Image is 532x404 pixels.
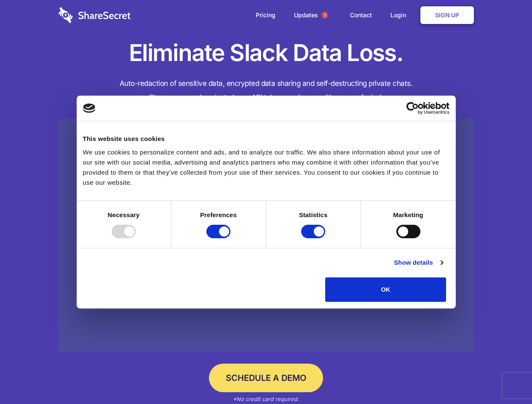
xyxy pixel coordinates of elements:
span: 1 [321,12,328,19]
a: Schedule a Demo [209,364,323,392]
div: This website uses cookies [83,134,449,144]
a: Show details [394,258,443,268]
button: OK [325,277,446,302]
h4: Auto-redaction of sensitive data, encrypted data sharing and self-destructing private chats. Shar... [59,77,474,104]
strong: Preferences [200,211,237,218]
a: Login [382,2,419,28]
a: Wistia video thumbnail [59,119,474,352]
img: logo [83,104,96,113]
strong: Marketing [393,211,423,218]
strong: Necessary [108,211,140,218]
img: logo-wordmark-white-trans-d4663122ce5f474addd5e946df7df03e33cb6a1c49d2221995e7729f52c070b2.svg [59,7,131,23]
a: Sign Up [420,6,474,24]
a: Contact [342,2,380,28]
em: *No credit card required. [233,396,299,402]
strong: Statistics [299,211,328,218]
a: Usercentrics Cookiebot - opens in a new window [376,102,449,114]
a: Pricing [247,2,284,28]
div: We use cookies to personalize content and ads, and to analyze our traffic. We also share informat... [83,147,449,188]
h1: Eliminate Slack Data Loss. [59,38,474,68]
